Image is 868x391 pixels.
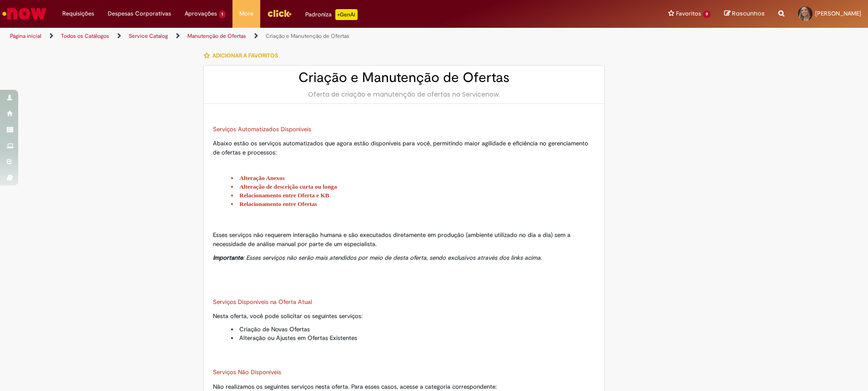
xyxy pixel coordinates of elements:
a: Alteração de descrição curta ou longa [239,183,337,190]
li: Criação de Novas Ofertas [231,325,595,334]
a: Todos os Catálogos [61,32,109,40]
span: Adicionar a Favoritos [212,52,278,59]
button: Adicionar a Favoritos [203,46,283,65]
span: Abaixo estão os serviços automatizados que agora estão disponíveis para você, permitindo maior ag... [213,139,588,156]
span: Serviços Não Disponíveis [213,368,281,376]
span: Não realizamos os seguintes serviços nesta oferta. Para esses casos, acesse a categoria correspon... [213,383,497,391]
a: Rascunhos [724,10,765,18]
li: Alteração ou Ajustes em Ofertas Existentes [231,334,595,342]
span: Esses serviços não requerem interação humana e são executados diretamente em produção (ambiente u... [213,231,570,248]
a: Relacionamento entre Oferta e KB [239,192,329,199]
span: Nesta oferta, você pode solicitar os seguintes serviços: [213,312,363,320]
div: Padroniza [305,9,358,20]
span: More [239,9,253,18]
img: click_logo_yellow_360x200.png [267,6,292,20]
span: [PERSON_NAME] [815,10,861,17]
a: Service Catalog [129,32,168,40]
span: Serviços Disponíveis na Oferta Atual [213,298,312,306]
img: ServiceNow [1,5,48,23]
a: Criação e Manutenção de Ofertas [266,32,349,40]
span: 1 [219,10,226,18]
a: Página inicial [10,32,41,40]
span: Aprovações [185,9,217,18]
span: Favoritos [676,9,701,18]
a: Alteração Anexos [239,175,285,181]
p: +GenAi [335,9,358,20]
span: Rascunhos [732,9,765,18]
span: Serviços Automatizados Disponíveis [213,125,311,133]
h2: Criação e Manutenção de Ofertas [213,70,595,85]
span: Despesas Corporativas [108,9,171,18]
a: Relacionamento entre Ofertas [239,201,317,207]
em: : Esses serviços não serão mais atendidos por meio de desta oferta, sendo exclusivos através dos ... [213,254,542,262]
a: Manutenção de Ofertas [187,32,246,40]
strong: Importante [213,254,243,262]
span: Requisições [62,9,94,18]
ul: Trilhas de página [7,28,572,45]
span: 9 [703,10,711,18]
div: Oferta de criação e manutenção de ofertas no Servicenow. [213,90,595,99]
